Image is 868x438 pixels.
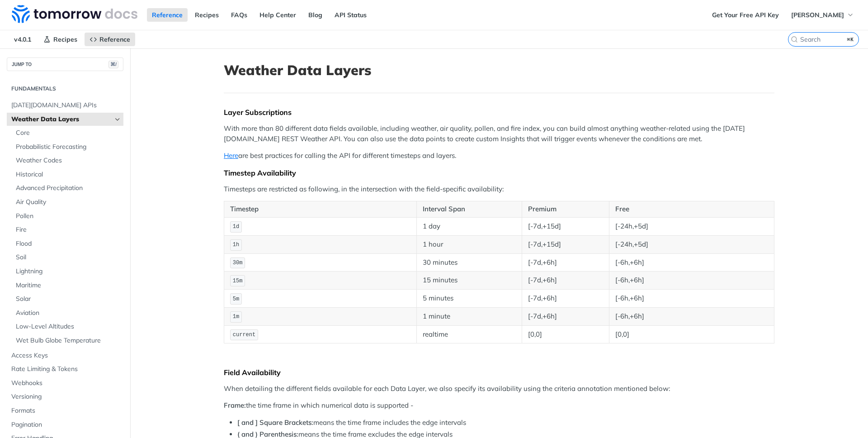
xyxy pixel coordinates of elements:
[99,35,130,43] span: Reference
[416,307,522,325] td: 1 minute
[11,154,123,167] a: Weather Codes
[224,108,774,117] div: Layer Subscriptions
[237,418,774,428] li: means the time frame includes the edge intervals
[11,126,123,140] a: Core
[224,151,774,161] p: are best practices for calling the API for different timesteps and layers.
[7,85,123,93] h2: Fundamentals
[609,307,774,325] td: [-6h,+6h]
[12,5,137,23] img: Tomorrow.io Weather API Docs
[16,267,121,276] span: Lightning
[233,242,239,248] span: 1h
[16,295,121,304] span: Solar
[522,235,609,253] td: [-7d,+15d]
[791,11,844,19] span: [PERSON_NAME]
[11,392,121,401] span: Versioning
[16,129,121,138] span: Core
[224,201,417,218] th: Timestep
[38,33,82,46] a: Recipes
[416,201,522,218] th: Interval Span
[522,201,609,218] th: Premium
[226,8,252,22] a: FAQs
[11,168,123,181] a: Historical
[233,278,243,284] span: 15m
[147,8,188,22] a: Reference
[224,368,774,377] div: Field Availability
[522,217,609,235] td: [-7d,+15d]
[16,225,121,234] span: Fire
[224,62,774,78] h1: Weather Data Layers
[108,61,118,68] span: ⌘/
[233,332,255,338] span: current
[416,325,522,343] td: realtime
[416,290,522,308] td: 5 minutes
[16,156,121,165] span: Weather Codes
[224,124,774,144] p: With more than 80 different data fields available, including weather, air quality, pollen, and fi...
[16,239,121,248] span: Flood
[224,151,238,160] a: Here
[255,8,301,22] a: Help Center
[11,115,112,124] span: Weather Data Layers
[16,309,121,318] span: Aviation
[7,418,123,432] a: Pagination
[85,33,135,46] a: Reference
[16,281,121,290] span: Maritime
[224,384,774,394] p: When detailing the different fields available for each Data Layer, we also specify its availabili...
[16,322,121,331] span: Low-Level Altitudes
[11,406,121,415] span: Formats
[53,35,77,43] span: Recipes
[11,279,123,292] a: Maritime
[11,140,123,154] a: Probabilistic Forecasting
[791,36,798,43] svg: Search
[11,351,121,360] span: Access Keys
[609,271,774,290] td: [-6h,+6h]
[16,253,121,262] span: Soil
[224,401,246,409] strong: Frame:
[233,314,239,320] span: 1m
[11,306,123,320] a: Aviation
[237,418,313,427] strong: [ and ] Square Brackets:
[7,99,123,112] a: [DATE][DOMAIN_NAME] APIs
[11,320,123,333] a: Low-Level Altitudes
[416,271,522,290] td: 15 minutes
[16,212,121,221] span: Pollen
[224,168,774,177] div: Timestep Availability
[114,116,121,123] button: Hide subpages for Weather Data Layers
[11,379,121,388] span: Webhooks
[707,8,784,22] a: Get Your Free API Key
[11,209,123,223] a: Pollen
[11,365,121,374] span: Rate Limiting & Tokens
[11,223,123,237] a: Fire
[11,237,123,251] a: Flood
[522,325,609,343] td: [0,0]
[11,292,123,306] a: Solar
[609,217,774,235] td: [-24h,+5d]
[7,349,123,362] a: Access Keys
[11,195,123,209] a: Air Quality
[845,35,856,44] kbd: ⌘K
[11,181,123,195] a: Advanced Precipitation
[416,235,522,253] td: 1 hour
[11,334,123,348] a: Wet Bulb Globe Temperature
[609,253,774,271] td: [-6h,+6h]
[7,362,123,376] a: Rate Limiting & Tokens
[224,184,774,195] p: Timesteps are restricted as following, in the intersection with the field-specific availability:
[16,198,121,207] span: Air Quality
[233,260,243,266] span: 30m
[522,307,609,325] td: [-7d,+6h]
[16,184,121,193] span: Advanced Precipitation
[522,253,609,271] td: [-7d,+6h]
[786,8,859,22] button: [PERSON_NAME]
[303,8,327,22] a: Blog
[233,296,239,302] span: 5m
[7,57,123,71] button: JUMP TO⌘/
[16,143,121,152] span: Probabilistic Forecasting
[330,8,372,22] a: API Status
[16,170,121,179] span: Historical
[7,404,123,418] a: Formats
[522,290,609,308] td: [-7d,+6h]
[7,376,123,390] a: Webhooks
[609,325,774,343] td: [0,0]
[7,390,123,404] a: Versioning
[9,33,36,46] span: v4.0.1
[11,265,123,278] a: Lightning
